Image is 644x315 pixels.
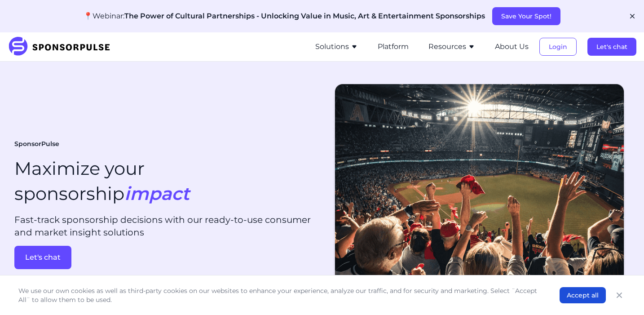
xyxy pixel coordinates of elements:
button: Accept all [560,287,606,303]
span: SponsorPulse [14,140,59,149]
button: Solutions [315,41,358,52]
span: The Power of Cultural Partnerships - Unlocking Value in Music, Art & Entertainment Sponsorships [124,12,485,20]
img: SponsorPulse [8,37,117,57]
p: We use our own cookies as well as third-party cookies on our websites to enhance your experience,... [18,286,542,304]
button: Let's chat [587,38,636,56]
a: About Us [495,43,529,51]
a: Save Your Spot! [492,12,560,20]
a: Login [539,43,577,51]
a: Let's chat [14,246,315,269]
a: Platform [378,43,409,51]
p: Fast-track sponsorship decisions with our ready-to-use consumer and market insight solutions [14,213,315,239]
button: Close [613,289,626,302]
h1: Maximize your sponsorship [14,156,190,206]
a: Let's chat [587,43,636,51]
button: Login [539,38,577,56]
button: Resources [428,41,475,52]
button: About Us [495,41,529,52]
p: 📍Webinar: [84,11,485,22]
button: Platform [378,41,409,52]
i: impact [124,182,190,204]
button: Save Your Spot! [492,7,560,25]
button: Let's chat [14,246,71,269]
